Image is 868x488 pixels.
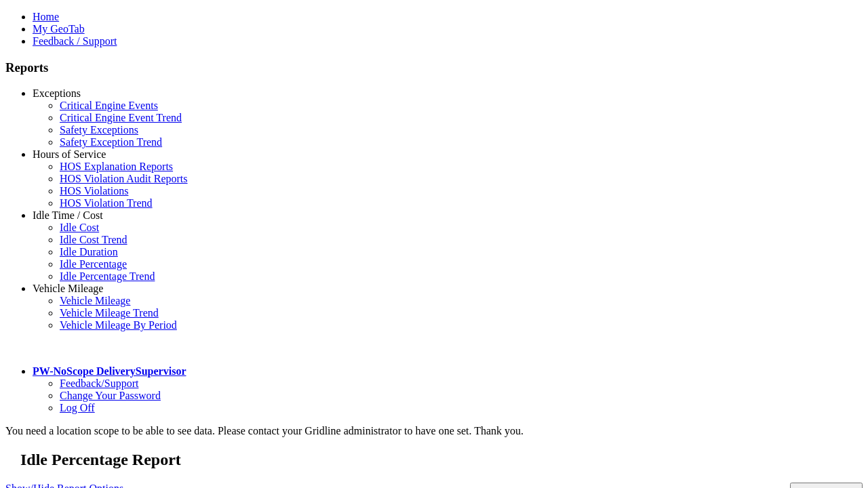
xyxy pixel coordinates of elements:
[33,365,186,377] a: PW-NoScope DeliverySupervisor
[60,390,161,401] a: Change Your Password
[60,258,127,270] a: Idle Percentage
[60,319,177,331] a: Vehicle Mileage By Period
[60,295,130,306] a: Vehicle Mileage
[33,148,106,160] a: Hours of Service
[60,197,153,209] a: HOS Violation Trend
[60,173,188,184] a: HOS Violation Audit Reports
[60,246,118,258] a: Idle Duration
[20,451,863,469] h2: Idle Percentage Report
[60,124,138,136] a: Safety Exceptions
[5,60,863,75] h3: Reports
[60,234,127,245] a: Idle Cost Trend
[33,209,103,221] a: Idle Time / Cost
[60,270,155,282] a: Idle Percentage Trend
[60,378,138,389] a: Feedback/Support
[60,307,159,319] a: Vehicle Mileage Trend
[60,185,128,197] a: HOS Violations
[60,136,162,148] a: Safety Exception Trend
[60,100,158,111] a: Critical Engine Events
[60,402,95,413] a: Log Off
[60,161,173,172] a: HOS Explanation Reports
[33,283,103,294] a: Vehicle Mileage
[33,35,117,47] a: Feedback / Support
[33,11,59,22] a: Home
[5,425,863,437] div: You need a location scope to be able to see data. Please contact your Gridline administrator to h...
[60,112,182,123] a: Critical Engine Event Trend
[60,222,99,233] a: Idle Cost
[33,23,85,35] a: My GeoTab
[33,87,81,99] a: Exceptions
